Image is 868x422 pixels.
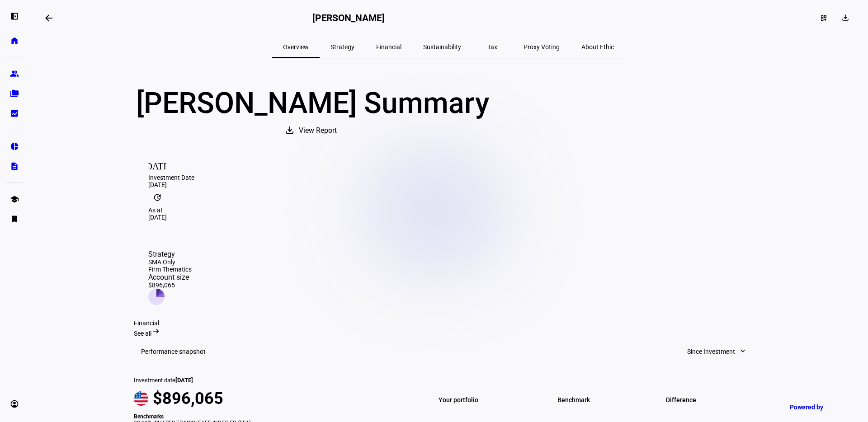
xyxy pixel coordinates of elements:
[148,214,749,221] div: [DATE]
[738,347,747,356] mat-icon: expand_more
[134,319,763,327] div: Financial
[5,65,24,83] a: group
[5,157,24,175] a: description
[5,32,24,50] a: home
[10,215,19,224] eth-mat-symbol: bookmark
[5,104,24,122] a: bid_landscape
[785,399,854,415] a: Powered by
[581,44,614,50] span: About Ethic
[134,413,413,420] div: Benchmarks
[10,89,19,98] eth-mat-symbol: folder_copy
[10,195,19,204] eth-mat-symbol: school
[687,342,735,361] span: Since Investment
[10,12,19,21] eth-mat-symbol: left_panel_open
[423,44,461,50] span: Sustainability
[134,377,413,384] div: Investment date
[439,394,536,406] span: Your portfolio
[153,389,223,408] span: $896,065
[10,399,19,408] eth-mat-symbol: account_circle
[148,206,749,214] div: As at
[678,342,756,361] button: Since Investment
[148,174,749,181] div: Investment Date
[283,44,309,50] span: Overview
[487,44,497,50] span: Tax
[148,258,192,266] div: SMA Only
[666,394,763,406] span: Difference
[330,44,354,50] span: Strategy
[10,69,19,78] eth-mat-symbol: group
[312,13,385,23] h2: [PERSON_NAME]
[175,377,193,384] span: [DATE]
[148,266,192,273] div: Firm Thematics
[10,142,19,151] eth-mat-symbol: pie_chart
[151,327,160,336] mat-icon: arrow_right_alt
[5,84,24,103] a: folder_copy
[275,120,349,141] button: View Report
[148,156,166,174] mat-icon: [DATE]
[43,13,54,23] mat-icon: arrow_backwards
[148,281,192,289] div: $896,065
[841,13,850,22] mat-icon: download
[10,162,19,171] eth-mat-symbol: description
[10,109,19,118] eth-mat-symbol: bid_landscape
[524,44,560,50] span: Proxy Voting
[148,188,166,206] mat-icon: update
[134,330,151,337] span: See all
[148,250,192,258] div: Strategy
[148,181,749,188] div: [DATE]
[148,273,192,281] div: Account size
[284,125,295,136] mat-icon: download
[299,120,337,141] span: View Report
[134,87,491,120] div: [PERSON_NAME] Summary
[820,14,827,22] mat-icon: dashboard_customize
[5,137,24,155] a: pie_chart
[557,394,655,406] span: Benchmark
[141,348,206,355] h3: Performance snapshot
[376,44,401,50] span: Financial
[10,36,19,45] eth-mat-symbol: home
